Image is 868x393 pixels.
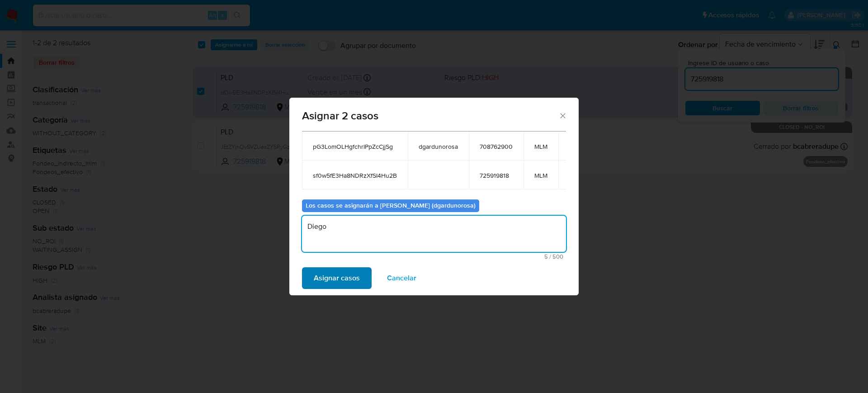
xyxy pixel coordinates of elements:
div: assign-modal [289,98,579,295]
span: dgardunorosa [419,142,458,151]
span: sf0w5fE3Ha8NDRzXfSI4Hu2B [313,171,397,180]
button: Cancelar [375,267,428,289]
span: Asignar 2 casos [302,110,558,121]
button: Cerrar ventana [558,111,566,119]
span: MLM [534,142,547,151]
span: Máximo 500 caracteres [305,254,563,260]
b: Los casos se asignarán a [PERSON_NAME] (dgardunorosa) [306,201,476,210]
span: Asignar casos [314,268,360,288]
span: Cancelar [387,268,416,288]
span: pG3LomOLHgfchrIPpZcCjjSg [313,142,397,151]
span: 708762900 [480,142,513,151]
span: MLM [534,171,547,180]
button: Asignar casos [302,267,372,289]
span: 725919818 [480,171,513,180]
textarea: Diego [302,216,566,252]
